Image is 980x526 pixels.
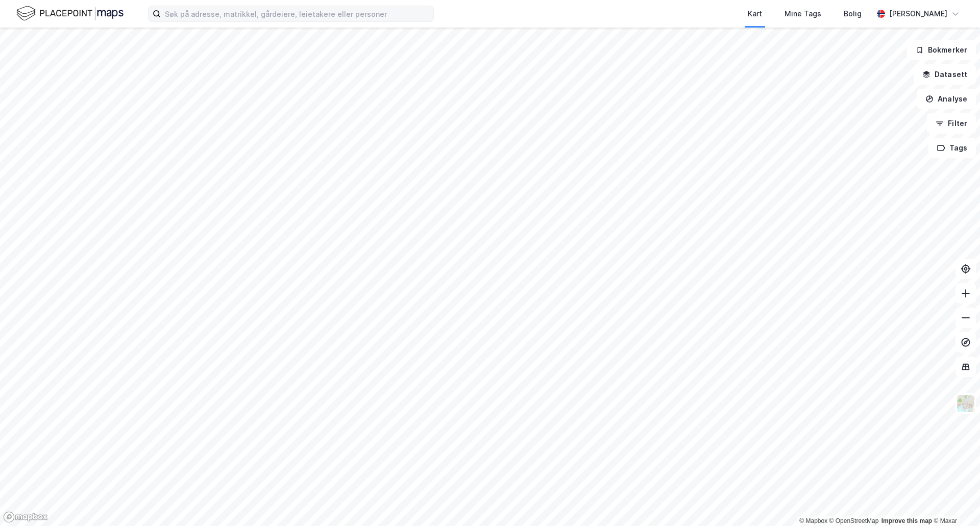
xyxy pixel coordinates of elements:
div: Kontrollprogram for chat [929,477,980,526]
div: Bolig [844,8,862,20]
input: Søk på adresse, matrikkel, gårdeiere, leietakere eller personer [161,6,433,21]
img: logo.f888ab2527a4732fd821a326f86c7f29.svg [16,5,124,22]
div: [PERSON_NAME] [889,8,947,20]
iframe: Chat Widget [929,477,980,526]
div: Kart [748,8,762,20]
div: Mine Tags [785,8,821,20]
